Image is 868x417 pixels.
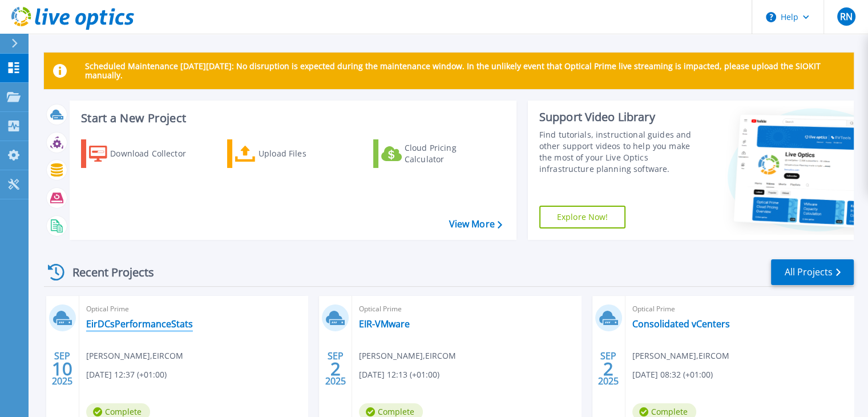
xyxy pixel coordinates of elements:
div: Download Collector [110,142,201,165]
p: Scheduled Maintenance [DATE][DATE]: No disruption is expected during the maintenance window. In t... [85,62,845,80]
a: View More [449,219,502,230]
span: Optical Prime [632,303,847,315]
span: Optical Prime [359,303,574,315]
span: Optical Prime [86,303,301,315]
a: Cloud Pricing Calculator [373,139,500,168]
span: [PERSON_NAME] , EIRCOM [632,350,729,362]
a: Upload Files [227,139,354,168]
span: [PERSON_NAME] , EIRCOM [359,350,456,362]
a: Download Collector [81,139,208,168]
span: [PERSON_NAME] , EIRCOM [86,350,183,362]
a: Explore Now! [539,206,626,228]
div: Recent Projects [44,258,169,286]
div: SEP 2025 [597,348,619,390]
a: EirDCsPerformanceStats [86,318,193,330]
div: SEP 2025 [325,348,346,390]
span: [DATE] 12:37 (+01:00) [86,368,167,381]
a: EIR-VMware [359,318,410,330]
span: 10 [52,364,72,374]
div: Upload Files [259,142,350,165]
span: RN [839,12,852,21]
div: SEP 2025 [51,348,73,390]
span: [DATE] 08:32 (+01:00) [632,368,713,381]
a: Consolidated vCenters [632,318,730,330]
span: [DATE] 12:13 (+01:00) [359,368,439,381]
a: All Projects [771,259,854,285]
h3: Start a New Project [81,112,502,125]
span: 2 [330,364,341,374]
span: 2 [603,364,613,374]
div: Find tutorials, instructional guides and other support videos to help you make the most of your L... [539,129,703,175]
div: Support Video Library [539,110,703,125]
div: Cloud Pricing Calculator [405,142,496,165]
